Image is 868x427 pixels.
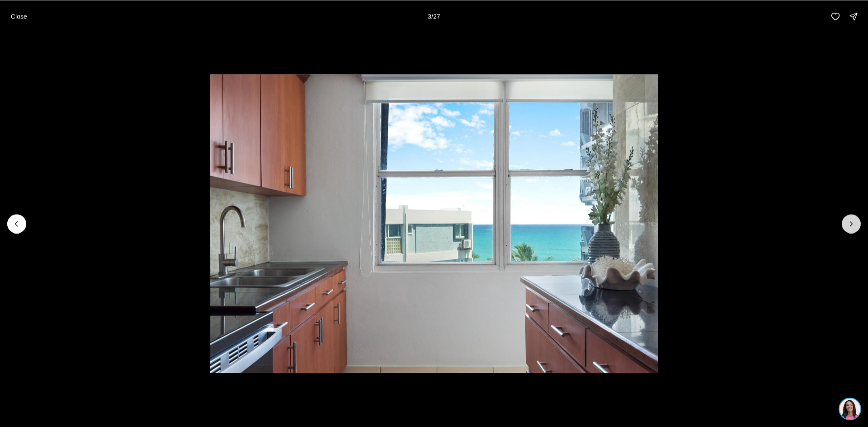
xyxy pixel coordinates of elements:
p: 3 / 27 [428,13,440,20]
button: Next slide [842,214,861,233]
button: Close [5,7,33,25]
button: Previous slide [7,214,26,233]
p: Close [11,13,27,20]
img: be3d4b55-7850-4bcb-9297-a2f9cd376e78.png [5,5,26,26]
